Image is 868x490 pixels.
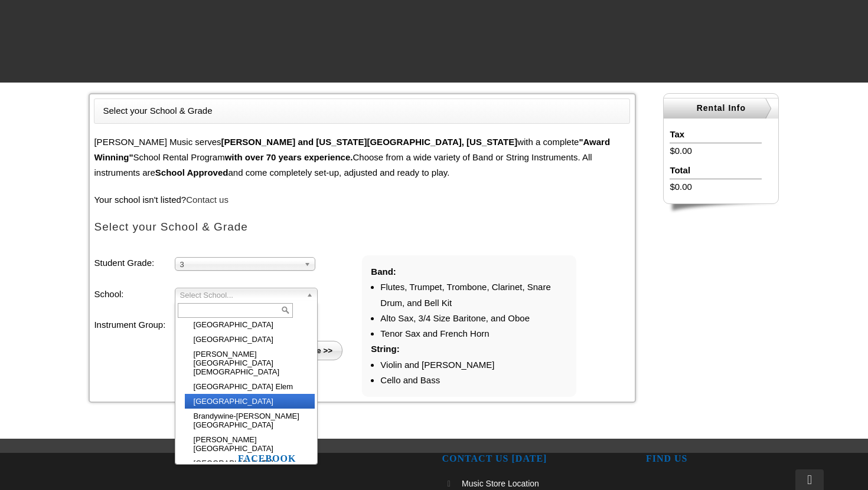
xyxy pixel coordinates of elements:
li: Violin and [PERSON_NAME] [380,357,567,373]
li: [GEOGRAPHIC_DATA] [185,394,315,409]
li: Cello and Bass [380,373,567,388]
li: Total [670,163,761,179]
li: [PERSON_NAME][GEOGRAPHIC_DATA][DEMOGRAPHIC_DATA] [185,347,315,379]
strong: String: [371,344,399,354]
li: Tax [670,127,761,143]
strong: "Award Winning" [94,137,610,162]
img: sidebar-footer.png [663,204,779,215]
strong: School Approved [155,167,229,177]
span: 3 [180,258,299,272]
li: Tenor Sax and French Horn [380,326,567,341]
label: Instrument Group: [94,317,174,333]
li: Alto Sax, 3/4 Size Baritone, and Oboe [380,311,567,326]
strong: with over 70 years experience. [225,152,353,162]
label: Student Grade: [94,255,174,271]
h2: CONTACT US [DATE] [442,453,630,465]
span: Select School... [180,288,302,302]
li: Brandywine-[PERSON_NAME][GEOGRAPHIC_DATA] [185,409,315,432]
strong: [PERSON_NAME] and [US_STATE][GEOGRAPHIC_DATA], [US_STATE] [221,137,518,147]
li: Flutes, Trumpet, Trombone, Clarinet, Snare Drum, and Bell Kit [380,279,567,311]
h2: Rental Info [664,98,778,119]
label: School: [94,287,174,302]
li: [PERSON_NAME][GEOGRAPHIC_DATA] [185,432,315,456]
strong: Band: [371,267,396,277]
h2: FACEBOOK [238,453,426,465]
li: [GEOGRAPHIC_DATA] [185,332,315,347]
a: Contact us [186,195,229,205]
li: Select your School & Grade [103,103,212,119]
p: [PERSON_NAME] Music serves with a complete School Rental Program Choose from a wide variety of Ba... [94,134,630,181]
p: Your school isn't listed? [94,192,630,208]
li: $0.00 [670,143,761,159]
li: [GEOGRAPHIC_DATA] Elem [185,379,315,394]
li: $0.00 [670,179,761,195]
h2: Select your School & Grade [94,220,630,235]
h2: FIND US [646,453,834,465]
li: [GEOGRAPHIC_DATA] [185,317,315,332]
